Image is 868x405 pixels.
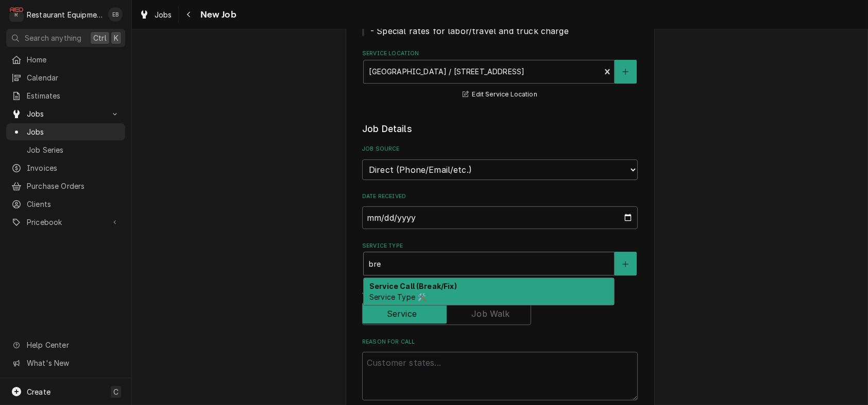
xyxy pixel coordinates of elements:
button: Edit Service Location [461,88,539,101]
span: Create [27,387,50,396]
span: Service Type 🛠️ [369,293,426,301]
button: Create New Location [615,60,636,84]
a: Estimates [6,87,125,104]
button: Create New Service [615,252,636,276]
span: Jobs [155,9,172,20]
a: Go to Help Center [6,336,125,353]
a: Job Series [6,141,125,158]
strong: Service Call (Break/Fix) [369,282,457,290]
svg: Create New Service [622,261,628,268]
a: Invoices [6,159,125,176]
div: R [9,7,24,22]
label: Reason For Call [362,338,638,346]
div: Service Type [362,242,638,276]
span: What's New [27,358,119,368]
label: Service Type [362,242,638,250]
span: New Job [197,8,236,22]
a: Go to Pricebook [6,214,125,231]
a: Go to Jobs [6,105,125,122]
a: Go to What's New [6,354,125,371]
button: Navigate back [181,6,197,23]
span: Job Series [27,144,120,155]
a: Jobs [6,123,125,140]
div: Job Source [362,145,638,180]
span: Invoices [27,163,120,173]
span: Search anything [25,33,81,43]
span: Pricebook [27,217,105,228]
label: Job Source [362,145,638,153]
a: Jobs [135,6,176,23]
span: Estimates [27,90,120,101]
a: Purchase Orders [6,177,125,195]
span: BILLING NOTES - Special rates for labor/travel and truck charge [370,13,569,36]
a: Home [6,51,125,68]
div: Reason For Call [362,338,638,400]
span: Jobs [27,108,105,119]
span: Calendar [27,72,120,83]
label: Service Location [362,50,638,58]
span: Ctrl [93,33,107,43]
label: Date Received [362,192,638,201]
span: Home [27,54,120,65]
div: Restaurant Equipment Diagnostics's Avatar [9,7,24,22]
div: Service Location [362,50,638,101]
div: Job Type [362,288,638,325]
a: Calendar [6,69,125,86]
div: Restaurant Equipment Diagnostics [27,9,103,20]
a: Clients [6,196,125,213]
span: Purchase Orders [27,181,120,191]
legend: Job Details [362,122,638,136]
span: Clients [27,199,120,209]
svg: Create New Location [622,68,628,75]
span: C [113,386,118,397]
div: EB [108,7,123,22]
input: yyyy-mm-dd [362,206,638,229]
div: Emily Bird's Avatar [108,7,123,22]
span: K [114,33,118,43]
button: Search anythingCtrlK [6,29,125,47]
span: Jobs [27,126,120,137]
span: Help Center [27,339,119,350]
div: Date Received [362,192,638,229]
label: Job Type [362,288,638,297]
